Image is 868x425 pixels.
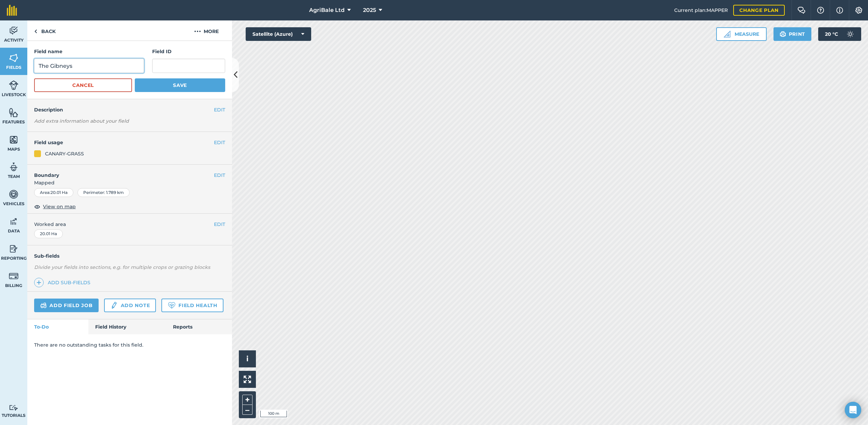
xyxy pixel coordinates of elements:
a: Add note [104,299,156,312]
button: Measure [716,27,767,41]
a: To-Do [27,319,88,334]
img: svg+xml;base64,PD94bWwgdmVyc2lvbj0iMS4wIiBlbmNvZGluZz0idXRmLTgiPz4KPCEtLSBHZW5lcmF0b3I6IEFkb2JlIE... [9,271,18,281]
img: svg+xml;base64,PHN2ZyB4bWxucz0iaHR0cDovL3d3dy53My5vcmcvMjAwMC9zdmciIHdpZHRoPSIxNyIgaGVpZ2h0PSIxNy... [836,6,843,14]
button: More [181,20,232,41]
img: svg+xml;base64,PHN2ZyB4bWxucz0iaHR0cDovL3d3dy53My5vcmcvMjAwMC9zdmciIHdpZHRoPSI5IiBoZWlnaHQ9IjI0Ii... [34,27,37,35]
img: svg+xml;base64,PD94bWwgdmVyc2lvbj0iMS4wIiBlbmNvZGluZz0idXRmLTgiPz4KPCEtLSBHZW5lcmF0b3I6IEFkb2JlIE... [9,80,18,90]
img: svg+xml;base64,PD94bWwgdmVyc2lvbj0iMS4wIiBlbmNvZGluZz0idXRmLTgiPz4KPCEtLSBHZW5lcmF0b3I6IEFkb2JlIE... [9,189,18,199]
em: Divide your fields into sections, e.g. for multiple crops or grazing blocks [34,264,210,270]
span: Worked area [34,221,225,228]
img: svg+xml;base64,PD94bWwgdmVyc2lvbj0iMS4wIiBlbmNvZGluZz0idXRmLTgiPz4KPCEtLSBHZW5lcmF0b3I6IEFkb2JlIE... [9,162,18,172]
h4: Field ID [152,48,225,55]
span: i [246,354,248,363]
button: EDIT [214,139,225,146]
img: svg+xml;base64,PD94bWwgdmVyc2lvbj0iMS4wIiBlbmNvZGluZz0idXRmLTgiPz4KPCEtLSBHZW5lcmF0b3I6IEFkb2JlIE... [9,216,18,227]
button: Save [135,78,225,92]
button: EDIT [214,106,225,113]
img: A question mark icon [816,7,825,14]
img: fieldmargin Logo [7,5,17,16]
span: 2025 [363,6,376,14]
img: Ruler icon [724,31,730,37]
img: svg+xml;base64,PHN2ZyB4bWxucz0iaHR0cDovL3d3dy53My5vcmcvMjAwMC9zdmciIHdpZHRoPSI1NiIgaGVpZ2h0PSI2MC... [9,53,18,63]
button: Satellite (Azure) [246,27,311,41]
h4: Description [34,106,225,113]
img: svg+xml;base64,PHN2ZyB4bWxucz0iaHR0cDovL3d3dy53My5vcmcvMjAwMC9zdmciIHdpZHRoPSIyMCIgaGVpZ2h0PSIyNC... [194,27,201,35]
img: Two speech bubbles overlapping with the left bubble in the forefront [797,7,806,14]
span: AgriBale Ltd [309,6,345,14]
img: svg+xml;base64,PD94bWwgdmVyc2lvbj0iMS4wIiBlbmNvZGluZz0idXRmLTgiPz4KPCEtLSBHZW5lcmF0b3I6IEFkb2JlIE... [9,405,18,411]
img: svg+xml;base64,PHN2ZyB4bWxucz0iaHR0cDovL3d3dy53My5vcmcvMjAwMC9zdmciIHdpZHRoPSIxNCIgaGVpZ2h0PSIyNC... [37,278,41,287]
img: svg+xml;base64,PHN2ZyB4bWxucz0iaHR0cDovL3d3dy53My5vcmcvMjAwMC9zdmciIHdpZHRoPSI1NiIgaGVpZ2h0PSI2MC... [9,107,18,118]
a: Back [27,20,62,41]
button: – [242,405,252,415]
em: Add extra information about your field [34,118,129,124]
div: Perimeter : 1.789 km [77,188,130,197]
button: 20 °C [818,27,861,41]
h4: Field usage [34,139,214,146]
div: 20.01 Ha [34,229,63,238]
button: Cancel [34,78,132,92]
button: i [239,350,256,367]
img: Four arrows, one pointing top left, one top right, one bottom right and the last bottom left [244,376,251,383]
img: svg+xml;base64,PD94bWwgdmVyc2lvbj0iMS4wIiBlbmNvZGluZz0idXRmLTgiPz4KPCEtLSBHZW5lcmF0b3I6IEFkb2JlIE... [110,301,118,309]
span: View on map [43,203,76,210]
img: svg+xml;base64,PHN2ZyB4bWxucz0iaHR0cDovL3d3dy53My5vcmcvMjAwMC9zdmciIHdpZHRoPSIxOSIgaGVpZ2h0PSIyNC... [780,30,786,38]
button: Print [773,27,812,41]
div: Open Intercom Messenger [845,402,861,418]
h4: Sub-fields [27,252,232,260]
a: Add sub-fields [34,278,93,287]
img: svg+xml;base64,PD94bWwgdmVyc2lvbj0iMS4wIiBlbmNvZGluZz0idXRmLTgiPz4KPCEtLSBHZW5lcmF0b3I6IEFkb2JlIE... [40,301,47,309]
div: CANARY-GRASS [45,150,84,157]
a: Field History [88,319,166,334]
button: + [242,395,252,405]
img: svg+xml;base64,PD94bWwgdmVyc2lvbj0iMS4wIiBlbmNvZGluZz0idXRmLTgiPz4KPCEtLSBHZW5lcmF0b3I6IEFkb2JlIE... [9,26,18,36]
button: View on map [34,202,76,211]
h4: Field name [34,48,144,55]
img: svg+xml;base64,PD94bWwgdmVyc2lvbj0iMS4wIiBlbmNvZGluZz0idXRmLTgiPz4KPCEtLSBHZW5lcmF0b3I6IEFkb2JlIE... [843,27,857,41]
a: Reports [166,319,232,334]
a: Add field job [34,299,99,312]
img: svg+xml;base64,PHN2ZyB4bWxucz0iaHR0cDovL3d3dy53My5vcmcvMjAwMC9zdmciIHdpZHRoPSI1NiIgaGVpZ2h0PSI2MC... [9,135,18,145]
span: 20 ° C [825,27,838,41]
img: A cog icon [855,7,863,14]
img: svg+xml;base64,PD94bWwgdmVyc2lvbj0iMS4wIiBlbmNvZGluZz0idXRmLTgiPz4KPCEtLSBHZW5lcmF0b3I6IEFkb2JlIE... [9,244,18,254]
h4: Boundary [27,165,214,179]
img: svg+xml;base64,PHN2ZyB4bWxucz0iaHR0cDovL3d3dy53My5vcmcvMjAwMC9zdmciIHdpZHRoPSIxOCIgaGVpZ2h0PSIyNC... [34,202,40,211]
span: Mapped [27,179,232,186]
a: Change plan [733,5,785,16]
button: EDIT [214,171,225,179]
button: EDIT [214,221,225,228]
div: Area : 20.01 Ha [34,188,73,197]
span: Current plan : MAPPER [674,6,728,14]
a: Field Health [161,299,223,312]
p: There are no outstanding tasks for this field. [34,341,225,349]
